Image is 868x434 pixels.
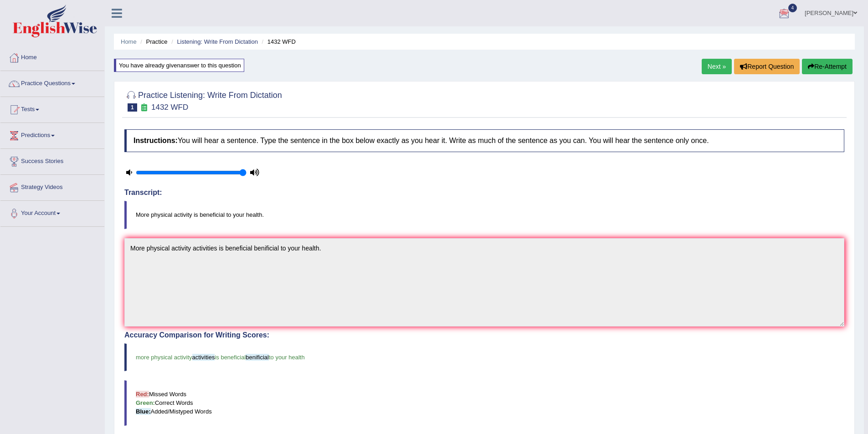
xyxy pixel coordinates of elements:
span: activities [192,354,215,361]
small: 1432 WFD [151,103,188,112]
button: Report Question [734,59,800,74]
blockquote: More physical activity is beneficial to your health. [124,201,844,229]
h4: You will hear a sentence. Type the sentence in the box below exactly as you hear it. Write as muc... [124,129,844,152]
div: You have already given answer to this question [114,59,244,72]
b: Green: [136,399,155,406]
span: more physical activity [136,354,192,361]
a: Strategy Videos [0,175,104,198]
li: Practice [138,37,167,46]
h2: Practice Listening: Write From Dictation [124,89,282,112]
a: Practice Questions [0,71,104,94]
a: Success Stories [0,149,104,172]
b: Red: [136,391,149,398]
span: 1 [128,103,137,112]
b: Blue: [136,408,151,415]
h4: Transcript: [124,189,844,197]
a: Tests [0,97,104,120]
button: Re-Attempt [802,59,853,74]
small: Exam occurring question [139,103,149,112]
span: to your health [269,354,305,361]
a: Home [0,45,104,68]
h4: Accuracy Comparison for Writing Scores: [124,331,844,339]
li: 1432 WFD [260,37,296,46]
blockquote: Missed Words Correct Words Added/Mistyped Words [124,380,844,425]
a: Home [121,38,137,45]
a: Predictions [0,123,104,146]
a: Listening: Write From Dictation [177,38,258,45]
b: Instructions: [134,137,178,144]
span: is beneficial [215,354,246,361]
a: Next » [702,59,732,74]
a: Your Account [0,201,104,224]
span: 4 [788,4,797,12]
span: benificial [246,354,269,361]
